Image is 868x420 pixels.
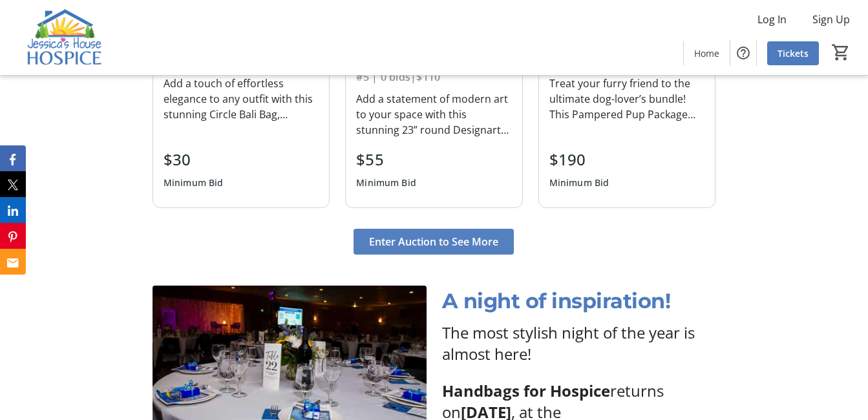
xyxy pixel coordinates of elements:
[356,91,511,138] div: Add a statement of modern art to your space with this stunning 23” round Designart “White Stained...
[747,9,797,30] button: Log In
[802,9,860,30] button: Sign Up
[356,171,416,194] div: Minimum Bid
[549,171,609,194] div: Minimum Bid
[684,41,730,65] a: Home
[164,171,224,194] div: Minimum Bid
[442,322,695,364] span: The most stylish night of the year is almost here!
[767,41,819,65] a: Tickets
[730,40,756,66] button: Help
[549,148,609,171] div: $190
[549,76,704,122] div: Treat your furry friend to the ultimate dog-lover’s bundle! This Pampered Pup Package has everyth...
[812,12,850,27] span: Sign Up
[369,234,498,249] span: Enter Auction to See More
[778,47,809,60] span: Tickets
[829,41,852,64] button: Cart
[442,286,716,317] p: A night of inspiration!
[356,148,416,171] div: $55
[164,148,224,171] div: $30
[164,76,319,122] div: Add a touch of effortless elegance to any outfit with this stunning Circle Bali Bag, handcrafted ...
[694,47,719,60] span: Home
[442,380,610,401] strong: Handbags for Hospice
[757,12,787,27] span: Log In
[356,68,511,86] div: #5 | 0 bids | $110
[8,5,123,70] img: Jessica's House Hospice's Logo
[354,229,514,255] button: Enter Auction to See More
